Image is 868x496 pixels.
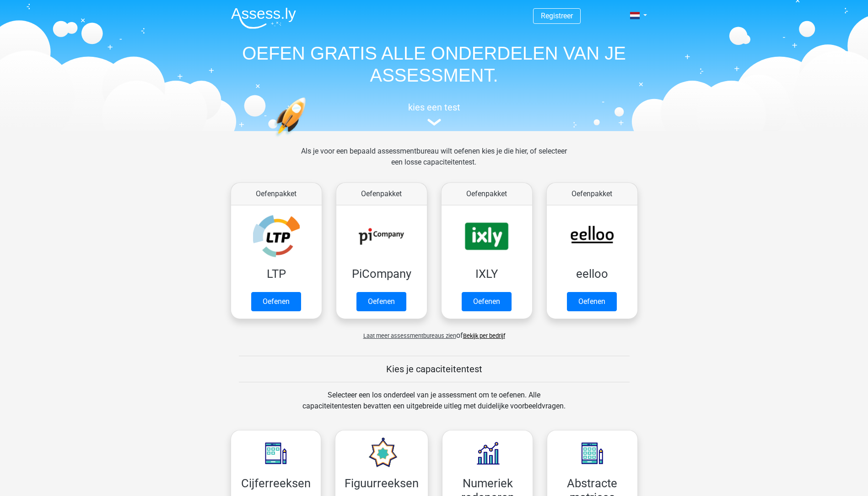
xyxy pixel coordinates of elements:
img: oefenen [274,97,341,180]
a: Oefenen [356,292,406,311]
h5: kies een test [224,102,645,113]
a: Oefenen [567,292,617,311]
img: assessment [427,119,441,126]
a: Oefenen [251,292,301,311]
a: kies een test [224,102,645,126]
a: Bekijk per bedrijf [463,332,505,339]
img: Assessly [231,7,296,29]
div: of [224,323,645,341]
div: Als je voor een bepaald assessmentbureau wilt oefenen kies je die hier, of selecteer een losse ca... [294,146,574,179]
span: Laat meer assessmentbureaus zien [363,332,456,339]
h1: OEFEN GRATIS ALLE ONDERDELEN VAN JE ASSESSMENT. [224,42,645,86]
a: Oefenen [462,292,512,311]
a: Registreer [541,11,573,20]
h5: Kies je capaciteitentest [239,364,630,375]
div: Selecteer een los onderdeel van je assessment om te oefenen. Alle capaciteitentesten bevatten een... [294,390,574,423]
